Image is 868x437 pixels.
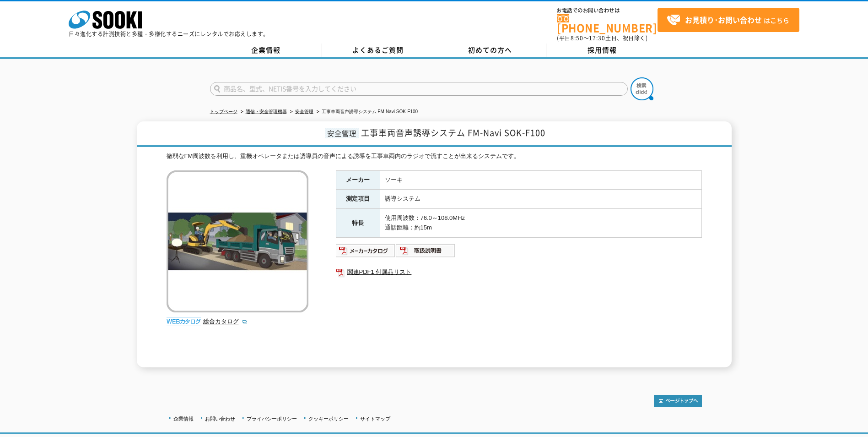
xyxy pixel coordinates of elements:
[203,318,248,325] a: 総合カタログ
[167,317,201,326] img: webカタログ
[308,416,349,421] a: クッキーポリシー
[380,170,701,190] td: ソーキ
[210,82,628,96] input: 商品名、型式、NETIS番号を入力してください
[557,14,658,33] a: [PHONE_NUMBER]
[69,31,269,37] p: 日々進化する計測技術と多種・多様化するニーズにレンタルでお応えします。
[557,8,658,13] span: お電話でのお問い合わせは
[336,249,396,256] a: メーカーカタログ
[210,44,322,57] a: 企業情報
[322,44,434,57] a: よくあるご質問
[654,395,702,407] img: トップページへ
[336,266,702,278] a: 関連PDF1 付属品リスト
[396,243,456,258] img: 取扱説明書
[336,170,380,190] th: メーカー
[336,243,396,258] img: メーカーカタログ
[360,416,390,421] a: サイトマップ
[667,13,789,27] span: はこちら
[685,14,762,25] strong: お見積り･お問い合わせ
[361,126,545,139] span: 工事車両音声誘導システム FM-Navi SOK-F100
[631,77,653,100] img: btn_search.png
[247,416,297,421] a: プライバシーポリシー
[658,8,799,32] a: お見積り･お問い合わせはこちら
[315,107,418,117] li: 工事車両音声誘導システム FM-Navi SOK-F100
[167,152,702,161] div: 微弱なFM周波数を利用し、重機オペレータまたは誘導員の音声による誘導を工事車両内のラジオで流すことが出来るシステムです。
[571,34,583,42] span: 8:50
[295,109,313,114] a: 安全管理
[434,44,546,57] a: 初めての方へ
[336,209,380,238] th: 特長
[210,109,237,114] a: トップページ
[336,190,380,209] th: 測定項目
[246,109,287,114] a: 通信・安全管理機器
[557,34,647,42] span: (平日 ～ 土日、祝日除く)
[167,170,308,312] img: 工事車両音声誘導システム FM-Navi SOK-F100
[589,34,605,42] span: 17:30
[546,44,658,57] a: 採用情報
[468,45,512,55] span: 初めての方へ
[396,249,456,256] a: 取扱説明書
[380,209,701,238] td: 使用周波数：76.0～108.0MHz 通話距離：約15m
[325,128,359,138] span: 安全管理
[380,190,701,209] td: 誘導システム
[205,416,235,421] a: お問い合わせ
[173,416,194,421] a: 企業情報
